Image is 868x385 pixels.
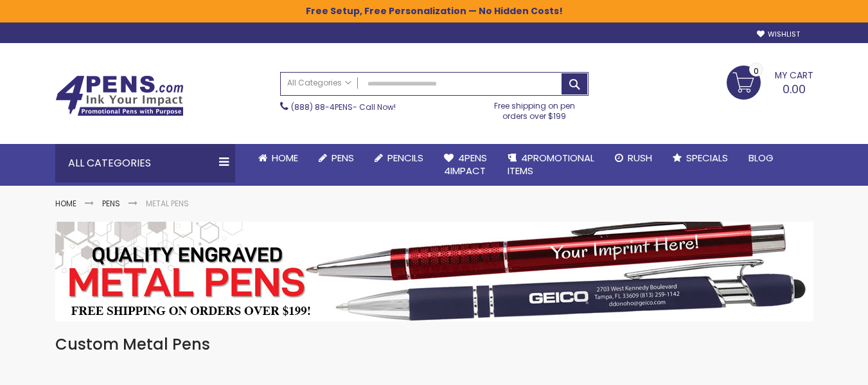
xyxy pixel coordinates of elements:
a: 4PROMOTIONALITEMS [497,144,605,186]
span: Pens [332,151,354,165]
span: 4PROMOTIONAL ITEMS [508,151,594,177]
a: All Categories [281,73,358,94]
a: (888) 88-4PENS [291,102,353,112]
div: Free shipping on pen orders over $199 [481,96,589,121]
div: All Categories [55,144,235,183]
span: Home [272,151,298,165]
a: 4Pens4impact [434,144,497,186]
a: Home [248,144,308,172]
h1: Custom Metal Pens [55,334,813,355]
span: Pencils [387,151,423,165]
span: - Call Now! [291,102,396,112]
strong: Metal Pens [146,198,189,209]
span: 4Pens 4impact [444,151,487,177]
a: Pens [102,198,120,209]
span: 0.00 [783,81,806,97]
a: Home [55,198,76,209]
a: Pencils [364,144,434,172]
span: Specials [686,151,728,165]
span: All Categories [287,78,351,88]
span: Blog [748,151,774,165]
a: Specials [662,144,738,172]
a: Blog [738,144,784,172]
span: Rush [628,151,652,165]
a: 0.00 0 [727,66,813,98]
img: Metal Pens [55,222,813,321]
a: Pens [308,144,364,172]
a: Rush [605,144,662,172]
span: 0 [754,65,759,77]
a: Wishlist [757,30,800,39]
img: 4Pens Custom Pens and Promotional Products [55,75,184,116]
